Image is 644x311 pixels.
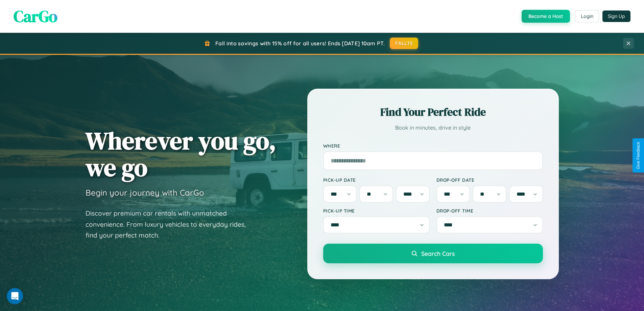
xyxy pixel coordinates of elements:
button: Sign Up [602,10,630,22]
span: CarGo [14,5,57,27]
div: Give Feedback [636,142,641,169]
label: Drop-off Time [436,208,543,214]
span: Search Cars [421,250,455,257]
p: Book in minutes, drive in style [323,123,543,133]
label: Where [323,143,543,149]
span: Fall into savings with 15% off for all users! Ends [DATE] 10am PT. [215,40,385,47]
button: Become a Host [522,10,570,23]
button: Search Cars [323,244,543,263]
button: Login [575,10,599,22]
button: FALL15 [390,38,418,49]
h2: Find Your Perfect Ride [323,105,543,119]
div: Open Intercom Messenger [7,288,23,304]
label: Pick-up Date [323,177,430,183]
h1: Wherever you go, we go [86,127,276,181]
label: Pick-up Time [323,208,430,214]
h3: Begin your journey with CarGo [86,187,204,198]
p: Discover premium car rentals with unmatched convenience. From luxury vehicles to everyday rides, ... [86,208,255,241]
label: Drop-off Date [436,177,543,183]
